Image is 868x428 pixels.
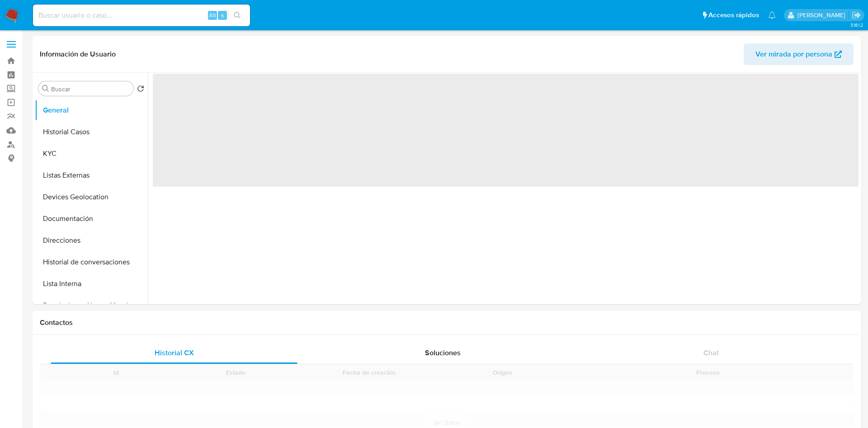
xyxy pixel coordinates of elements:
span: Accesos rápidos [708,10,759,20]
button: Ver mirada por persona [744,43,854,65]
button: General [35,99,148,121]
span: Historial CX [155,348,194,358]
h1: Información de Usuario [40,50,116,59]
span: s [221,11,224,19]
button: search-icon [228,9,246,22]
button: Listas Externas [35,165,148,186]
button: KYC [35,143,148,165]
span: ‌ [153,74,859,187]
button: Devices Geolocation [35,186,148,208]
button: Documentación [35,208,148,230]
span: Soluciones [425,348,461,358]
button: Volver al orden por defecto [137,85,144,95]
button: Direcciones [35,230,148,251]
button: Restricciones Nuevo Mundo [35,295,148,316]
input: Buscar [51,85,130,93]
p: ivonne.perezonofre@mercadolibre.com.mx [797,11,849,19]
span: Alt [209,11,216,19]
button: Historial de conversaciones [35,251,148,273]
input: Buscar usuario o caso... [33,9,250,21]
button: Lista Interna [35,273,148,295]
span: Chat [703,348,719,358]
h1: Contactos [40,318,854,327]
a: Salir [852,10,861,20]
a: Notificaciones [768,11,776,19]
button: Buscar [42,85,49,92]
button: Historial Casos [35,121,148,143]
span: Ver mirada por persona [755,43,832,65]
